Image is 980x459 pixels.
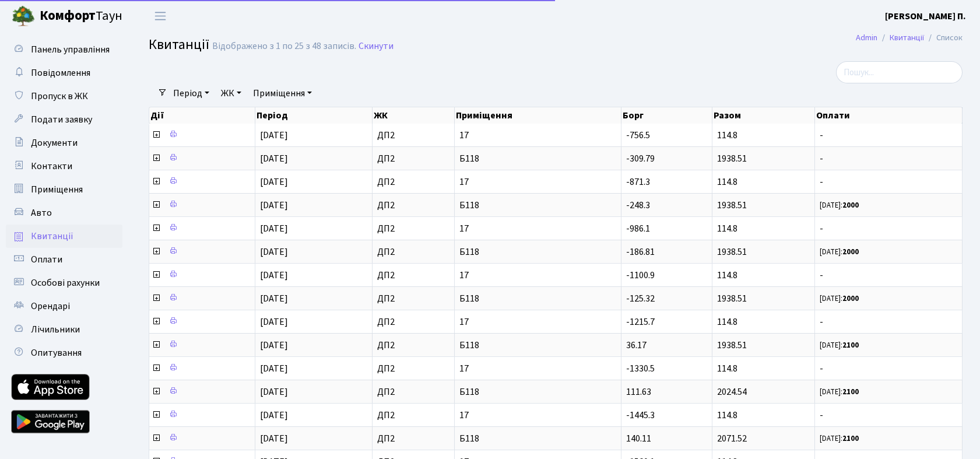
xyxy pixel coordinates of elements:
span: [DATE] [260,222,288,235]
span: Орендарі [31,300,70,313]
span: [DATE] [260,269,288,282]
th: Дії [149,107,255,124]
span: -986.1 [626,222,650,235]
span: Авто [31,206,52,219]
a: Повідомлення [6,61,122,85]
th: Борг [621,107,712,124]
a: Документи [6,131,122,155]
span: Б118 [459,434,617,443]
span: [DATE] [260,362,288,375]
span: ДП2 [377,317,449,327]
span: [DATE] [260,432,288,445]
span: Б118 [459,247,617,257]
span: ДП2 [377,341,449,350]
span: [DATE] [260,386,288,398]
a: Панель управління [6,38,122,61]
span: 140.11 [626,432,651,445]
span: ДП2 [377,411,449,420]
span: ДП2 [377,224,449,233]
span: ДП2 [377,364,449,373]
span: ДП2 [377,387,449,397]
span: 1938.51 [717,339,747,352]
span: -125.32 [626,292,655,305]
span: -248.3 [626,199,650,212]
span: ДП2 [377,201,449,210]
span: ДП2 [377,131,449,140]
th: Разом [712,107,815,124]
span: -309.79 [626,152,655,165]
a: Приміщення [248,83,317,103]
b: 2100 [842,387,859,397]
span: [DATE] [260,339,288,352]
span: ДП2 [377,247,449,257]
span: Опитування [31,346,82,359]
span: 114.8 [717,269,737,282]
b: 2000 [842,293,859,304]
a: Лічильники [6,318,122,341]
li: Список [924,31,963,44]
a: Скинути [359,41,394,52]
span: Б118 [459,294,617,303]
b: Комфорт [40,6,96,25]
small: [DATE]: [820,200,859,211]
span: -186.81 [626,246,655,258]
span: 114.8 [717,316,737,328]
small: [DATE]: [820,340,859,351]
span: - [820,364,957,373]
small: [DATE]: [820,433,859,444]
span: 2024.54 [717,386,747,398]
a: Контакти [6,155,122,178]
div: Відображено з 1 по 25 з 48 записів. [212,41,356,52]
small: [DATE]: [820,387,859,397]
span: - [820,317,957,327]
a: Подати заявку [6,108,122,131]
a: Опитування [6,341,122,365]
span: ДП2 [377,154,449,163]
a: Особові рахунки [6,271,122,295]
b: [PERSON_NAME] П. [885,10,966,23]
th: Оплати [815,107,963,124]
span: 1938.51 [717,292,747,305]
span: Панель управління [31,43,110,56]
span: [DATE] [260,129,288,142]
span: -1215.7 [626,316,655,328]
a: [PERSON_NAME] П. [885,9,966,23]
span: - [820,131,957,140]
span: Пропуск в ЖК [31,90,88,103]
a: Авто [6,201,122,225]
span: Документи [31,136,78,149]
b: 2000 [842,247,859,257]
span: [DATE] [260,292,288,305]
a: Квитанції [6,225,122,248]
span: [DATE] [260,199,288,212]
span: Квитанції [31,230,73,243]
span: 17 [459,131,617,140]
span: - [820,154,957,163]
span: ДП2 [377,177,449,187]
span: Б118 [459,341,617,350]
span: Таун [40,6,122,26]
a: Оплати [6,248,122,271]
span: 17 [459,224,617,233]
span: Особові рахунки [31,276,100,289]
b: 2100 [842,340,859,351]
nav: breadcrumb [838,26,980,50]
span: -871.3 [626,176,650,188]
span: 17 [459,317,617,327]
span: Б118 [459,154,617,163]
span: 114.8 [717,222,737,235]
span: Приміщення [31,183,83,196]
span: Б118 [459,201,617,210]
span: -756.5 [626,129,650,142]
span: -1330.5 [626,362,655,375]
th: Період [255,107,373,124]
a: Приміщення [6,178,122,201]
a: Період [168,83,214,103]
span: Повідомлення [31,66,90,79]
span: ДП2 [377,271,449,280]
span: ДП2 [377,434,449,443]
span: - [820,411,957,420]
span: - [820,177,957,187]
span: 114.8 [717,362,737,375]
span: 17 [459,364,617,373]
